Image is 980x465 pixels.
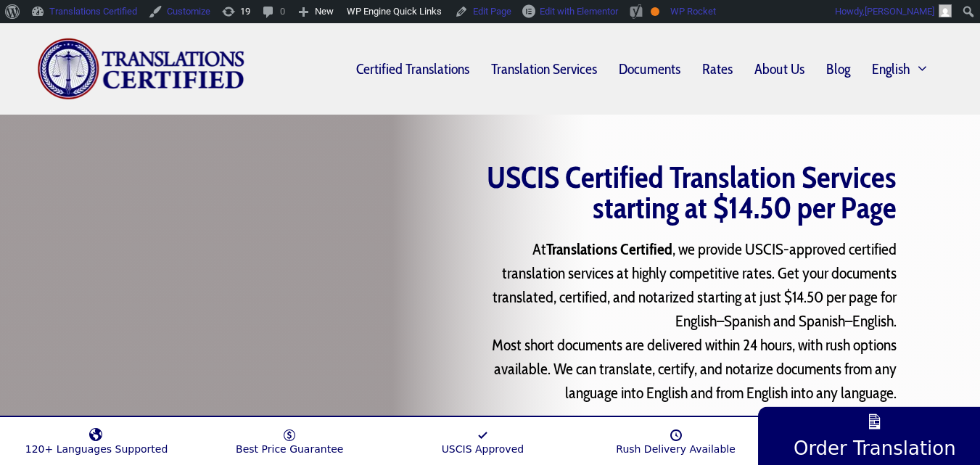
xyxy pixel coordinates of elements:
[480,52,608,86] a: Translation Services
[616,443,736,455] span: Rush Delivery Available
[37,38,246,100] img: Translations Certified
[608,52,691,86] a: Documents
[651,7,659,16] div: OK
[440,162,897,223] h1: USCIS Certified Translation Services starting at $14.50 per Page
[193,421,386,455] a: Best Price Guarantee
[345,52,480,86] a: Certified Translations
[546,239,672,259] strong: Translations Certified
[794,437,956,459] span: Order Translation
[469,237,897,405] p: At , we provide USCIS-approved certified translation services at highly competitive rates. Get yo...
[236,443,343,455] span: Best Price Guarantee
[579,421,772,455] a: Rush Delivery Available
[865,6,934,17] span: [PERSON_NAME]
[815,52,861,86] a: Blog
[540,6,618,17] span: Edit with Elementor
[386,421,579,455] a: USCIS Approved
[861,51,944,87] a: English
[872,63,910,75] span: English
[245,51,944,87] nav: Primary
[744,52,815,86] a: About Us
[25,443,168,455] span: 120+ Languages Supported
[691,52,744,86] a: Rates
[442,443,524,455] span: USCIS Approved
